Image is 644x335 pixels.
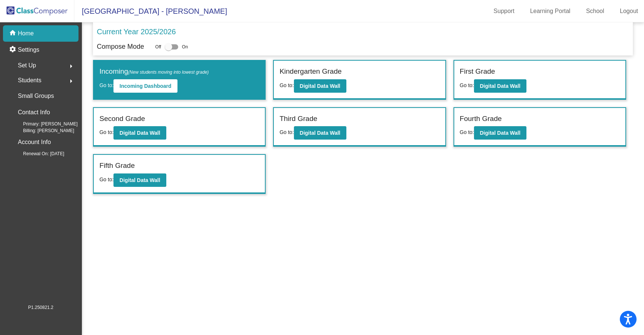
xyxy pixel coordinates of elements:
[18,45,39,54] p: Settings
[67,77,76,86] mat-icon: arrow_right
[99,114,145,124] label: Second Grade
[9,45,18,54] mat-icon: settings
[488,5,520,17] a: Support
[97,26,176,37] p: Current Year 2025/2026
[11,121,78,127] span: Primary: [PERSON_NAME]
[113,79,177,93] button: Incoming Dashboard
[99,160,135,171] label: Fifth Grade
[119,83,171,89] b: Incoming Dashboard
[128,70,209,75] span: (New students moving into lowest grade)
[524,5,577,17] a: Learning Portal
[294,79,346,93] button: Digital Data Wall
[9,29,18,38] mat-icon: home
[614,5,644,17] a: Logout
[97,42,144,52] p: Compose Mode
[279,129,294,135] span: Go to:
[182,44,188,50] span: On
[18,60,36,71] span: Set Up
[18,29,34,38] p: Home
[300,83,340,89] b: Digital Data Wall
[460,82,474,88] span: Go to:
[155,44,161,50] span: Off
[11,150,64,157] span: Renewal On: [DATE]
[18,91,54,101] p: Small Groups
[279,82,294,88] span: Go to:
[474,79,526,93] button: Digital Data Wall
[99,66,209,77] label: Incoming
[580,5,610,17] a: School
[279,114,317,124] label: Third Grade
[74,5,227,17] span: [GEOGRAPHIC_DATA] - [PERSON_NAME]
[11,127,74,134] span: Billing: [PERSON_NAME]
[480,130,520,136] b: Digital Data Wall
[67,62,76,71] mat-icon: arrow_right
[119,177,160,183] b: Digital Data Wall
[460,114,502,124] label: Fourth Grade
[18,75,41,86] span: Students
[99,176,113,182] span: Go to:
[119,130,160,136] b: Digital Data Wall
[474,126,526,140] button: Digital Data Wall
[113,126,166,140] button: Digital Data Wall
[18,107,50,118] p: Contact Info
[300,130,340,136] b: Digital Data Wall
[460,129,474,135] span: Go to:
[99,82,113,88] span: Go to:
[18,137,51,147] p: Account Info
[113,173,166,187] button: Digital Data Wall
[460,66,495,77] label: First Grade
[480,83,520,89] b: Digital Data Wall
[99,129,113,135] span: Go to:
[279,66,342,77] label: Kindergarten Grade
[294,126,346,140] button: Digital Data Wall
